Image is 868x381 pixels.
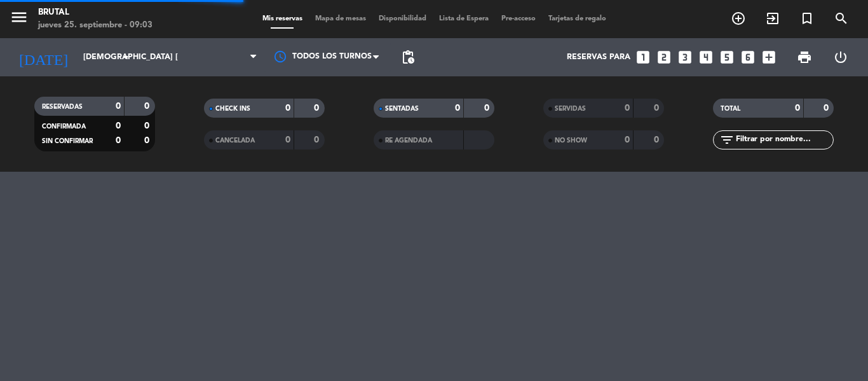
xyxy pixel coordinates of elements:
[256,15,309,22] span: Mis reservas
[797,50,812,65] span: print
[765,11,780,26] i: exit_to_app
[116,102,121,111] strong: 0
[385,106,419,112] span: SENTADAS
[309,15,372,22] span: Mapa de mesas
[400,50,416,65] span: pending_actions
[484,104,492,113] strong: 0
[42,104,83,110] span: RESERVADAS
[285,104,290,113] strong: 0
[385,137,432,144] span: RE AGENDADA
[719,132,735,148] i: filter_list
[285,135,290,144] strong: 0
[10,43,77,71] i: [DATE]
[10,8,29,27] i: menu
[735,133,833,147] input: Filtrar por nombre...
[455,104,460,113] strong: 0
[314,104,322,113] strong: 0
[654,104,661,113] strong: 0
[635,49,651,66] i: looks_one
[677,49,693,66] i: looks_3
[795,104,800,113] strong: 0
[215,106,250,112] span: CHECK INS
[824,104,831,113] strong: 0
[495,15,542,22] span: Pre-acceso
[215,137,255,144] span: CANCELADA
[721,106,740,112] span: TOTAL
[116,121,121,130] strong: 0
[834,11,849,26] i: search
[761,49,777,66] i: add_box
[555,106,586,112] span: SERVIDAS
[144,121,152,130] strong: 0
[799,11,815,26] i: turned_in_not
[42,123,86,130] span: CONFIRMADA
[38,19,153,32] div: jueves 25. septiembre - 09:03
[144,136,152,145] strong: 0
[567,53,630,62] span: Reservas para
[433,15,495,22] span: Lista de Espera
[144,102,152,111] strong: 0
[118,50,133,65] i: arrow_drop_down
[42,138,93,144] span: SIN CONFIRMAR
[740,49,756,66] i: looks_6
[625,104,630,113] strong: 0
[10,8,29,31] button: menu
[625,135,630,144] strong: 0
[656,49,672,66] i: looks_two
[833,50,848,65] i: power_settings_new
[116,136,121,145] strong: 0
[542,15,613,22] span: Tarjetas de regalo
[314,135,322,144] strong: 0
[38,6,153,19] div: Brutal
[698,49,714,66] i: looks_4
[654,135,661,144] strong: 0
[372,15,433,22] span: Disponibilidad
[822,38,858,76] div: LOG OUT
[555,137,587,144] span: NO SHOW
[731,11,746,26] i: add_circle_outline
[719,49,735,66] i: looks_5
